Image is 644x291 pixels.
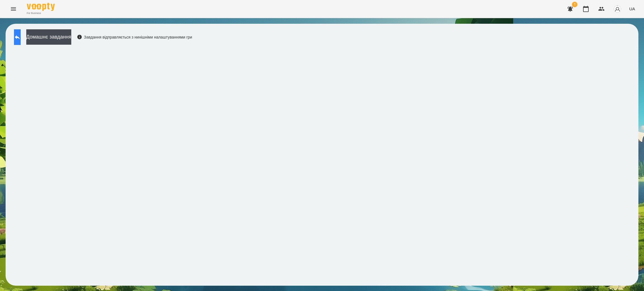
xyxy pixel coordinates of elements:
[627,4,637,14] button: UA
[629,6,635,12] span: UA
[7,2,20,16] button: Menu
[27,11,55,15] span: For Business
[572,2,577,7] span: 1
[27,3,55,11] img: Voopty Logo
[26,29,71,45] button: Домашнє завдання
[614,5,621,13] img: avatar_s.png
[77,34,192,40] div: Завдання відправляється з нинішніми налаштуваннями гри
